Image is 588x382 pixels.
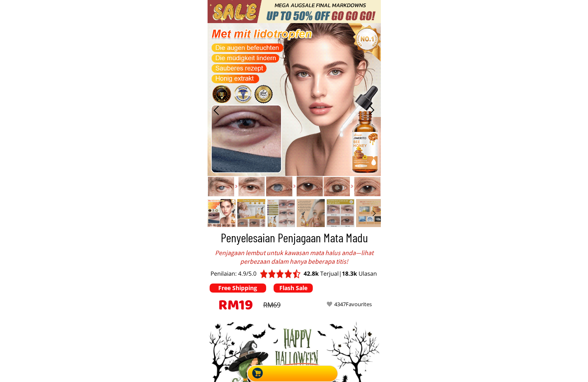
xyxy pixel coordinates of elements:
div: Penjagaan lembut untuk kawasan mata halus anda—lihat perbezaan dalam hanya beberapa titis! [214,248,375,266]
h3: Penyelesaian Penjagaan Mata Madu [210,228,379,247]
p: Free Shipping [210,284,266,293]
h3: RM19 [218,295,269,319]
div: RM69 [263,300,300,311]
div: 4347Favourites [334,300,381,309]
p: Flash Sale [274,284,313,293]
